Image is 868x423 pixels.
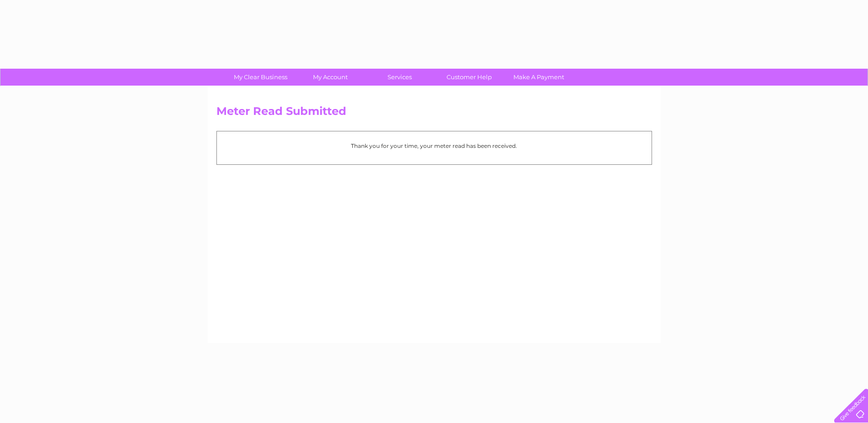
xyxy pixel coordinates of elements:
[216,105,652,122] h2: Meter Read Submitted
[292,69,368,86] a: My Account
[501,69,577,86] a: Make A Payment
[362,69,437,86] a: Services
[223,69,298,86] a: My Clear Business
[221,141,647,150] p: Thank you for your time, your meter read has been received.
[431,69,507,86] a: Customer Help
